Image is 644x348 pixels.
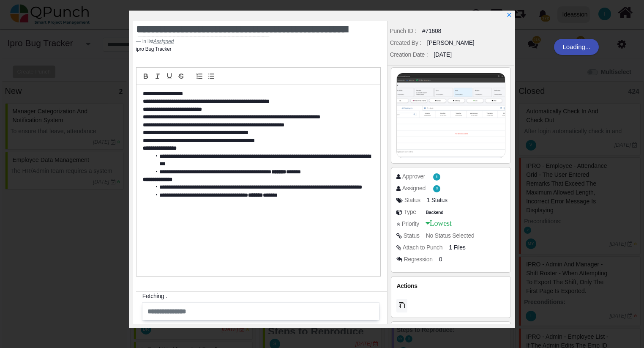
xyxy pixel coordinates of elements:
a: x [506,11,512,18]
div: Regression [404,255,433,264]
span: Selvarani [433,173,440,181]
cite: Source Title [153,38,174,44]
div: Type [404,208,416,216]
span: Backend [424,209,445,216]
div: Punch ID : [390,27,416,36]
div: 0 [439,255,442,264]
div: Status [404,231,420,240]
div: Priority [402,219,419,228]
footer: in list [136,38,381,45]
div: [PERSON_NAME] [427,38,475,47]
span: S [436,175,437,178]
span: S [436,187,438,190]
span: Lowest [426,219,452,227]
div: Creation Date : [390,50,428,59]
button: Copy [396,299,407,312]
u: Assigned [153,38,174,44]
span: <div><span class="badge badge-secondary" style="background-color: #FE9200"> <i class="fa fa-tag p... [427,197,448,203]
div: approver [402,172,426,181]
span: No Status Selected [426,232,475,239]
div: Loading... [554,39,599,55]
div: Fetching [142,292,384,301]
div: [DATE] [434,50,451,59]
div: Attach to Punch [403,243,443,252]
div: assigned [402,184,426,193]
svg: x [506,12,512,18]
div: Status [404,196,420,205]
span: Actions [396,282,417,289]
span: Selvarani [433,185,440,192]
span: 1 Files [449,244,465,251]
div: #71608 [422,27,441,36]
div: Created By : [390,38,421,47]
li: ipro Bug Tracker [136,45,172,53]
